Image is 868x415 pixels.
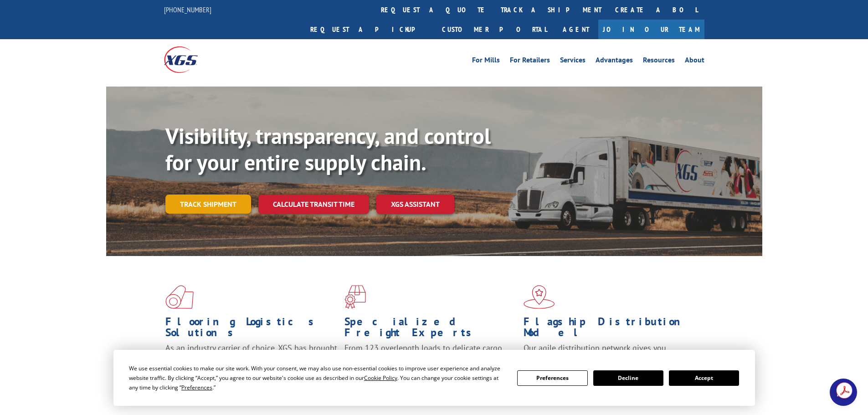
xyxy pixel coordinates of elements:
span: Preferences [181,384,212,391]
a: [PHONE_NUMBER] [164,5,211,14]
a: Open chat [830,379,857,406]
h1: Flooring Logistics Solutions [165,316,338,343]
span: Our agile distribution network gives you nationwide inventory management on demand. [524,343,691,364]
button: Accept [669,370,739,386]
a: XGS ASSISTANT [376,195,454,214]
a: Resources [643,56,675,67]
img: xgs-icon-flagship-distribution-model-red [524,285,555,309]
a: For Mills [472,56,500,67]
a: Advantages [596,56,633,67]
img: xgs-icon-total-supply-chain-intelligence-red [165,285,194,309]
a: For Retailers [510,56,550,67]
p: From 123 overlength loads to delicate cargo, our experienced staff knows the best way to move you... [344,343,517,383]
button: Preferences [517,370,587,386]
b: Visibility, transparency, and control for your entire supply chain. [165,122,491,176]
a: Track shipment [165,195,251,214]
div: Cookie Consent Prompt [113,350,755,406]
a: About [685,56,704,67]
span: As an industry carrier of choice, XGS has brought innovation and dedication to flooring logistics... [165,343,337,375]
div: We use essential cookies to make our site work. With your consent, we may also use non-essential ... [129,364,506,392]
a: Request a pickup [303,20,435,39]
button: Decline [593,370,663,386]
a: Join Our Team [598,20,704,39]
a: Customer Portal [435,20,554,39]
img: xgs-icon-focused-on-flooring-red [344,285,366,309]
a: Calculate transit time [258,195,369,214]
h1: Specialized Freight Experts [344,316,517,343]
a: Agent [554,20,598,39]
span: Cookie Policy [364,374,397,382]
h1: Flagship Distribution Model [524,316,696,343]
a: Services [560,56,586,67]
